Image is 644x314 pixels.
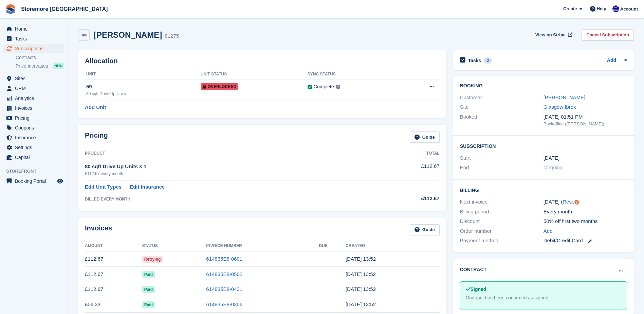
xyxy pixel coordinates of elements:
div: 80 sqft Drive Up Units [86,91,201,97]
a: Edit Unit Types [85,183,122,191]
th: Amount [85,241,142,251]
th: Created [346,241,440,251]
span: Booking Portal [15,176,56,186]
span: Paid [142,286,155,293]
th: Status [142,241,206,251]
a: menu [3,143,64,152]
time: 2025-04-09 00:00:00 UTC [544,154,559,162]
span: Retrying [142,256,163,263]
div: Backoffice ([PERSON_NAME]) [544,121,627,127]
div: Complete [314,83,334,90]
a: menu [3,74,64,83]
a: menu [3,153,64,162]
span: CRM [15,84,56,93]
th: Product [85,148,373,159]
h2: Booking [460,83,627,89]
div: Next invoice [460,198,544,206]
div: Order number [460,227,544,235]
a: Reset [563,199,576,205]
div: Signed [466,286,621,293]
span: Capital [15,153,56,162]
h2: Allocation [85,57,440,65]
a: Cancel Subscription [582,29,634,40]
span: Coupons [15,123,56,133]
a: Guide [410,224,440,235]
a: menu [3,176,64,186]
span: Ongoing [544,164,563,170]
div: NEW [53,63,64,69]
time: 2025-05-09 12:52:32 UTC [346,301,376,307]
span: Paid [142,271,155,278]
a: menu [3,84,64,93]
time: 2025-06-09 12:52:51 UTC [346,286,376,292]
a: 614835E8-0431 [206,286,242,292]
span: Insurance [15,133,56,142]
span: Account [620,6,638,13]
a: Contracts [16,54,64,61]
div: Start [460,154,544,162]
td: £112.67 [85,267,142,282]
a: menu [3,113,64,123]
a: Storemore [GEOGRAPHIC_DATA] [18,3,110,15]
a: Preview store [56,177,64,185]
div: £112.67 every month [85,171,373,177]
time: 2025-08-09 12:52:57 UTC [346,256,376,262]
h2: Subscription [460,142,627,149]
a: Guide [410,132,440,143]
span: Help [597,5,606,12]
time: 2025-07-09 12:52:50 UTC [346,271,376,277]
div: End [460,164,544,172]
a: 614835E8-0356 [206,301,242,307]
div: Customer [460,94,544,102]
h2: Tasks [468,57,481,64]
a: [PERSON_NAME] [544,94,585,100]
img: Angela [612,5,619,12]
a: menu [3,123,64,133]
td: £112.67 [85,251,142,267]
div: Discount [460,217,544,225]
span: View on Stripe [535,32,566,38]
th: Total [373,148,440,159]
a: 614835E8-0601 [206,256,242,262]
div: Contract has been confirmed as signed. [466,294,621,301]
a: Price increases NEW [16,62,64,70]
span: Invoices [15,103,56,113]
span: Home [15,24,56,34]
span: Sites [15,74,56,83]
h2: Pricing [85,132,108,143]
td: £112.67 [85,282,142,297]
div: [DATE] 01:51 PM [544,113,627,121]
div: Tooltip anchor [574,199,580,205]
a: Add [544,227,553,235]
span: Paid [142,301,155,308]
a: menu [3,103,64,113]
a: Add [607,57,616,65]
span: Subscriptions [15,44,56,53]
div: Every month [544,208,627,216]
span: Storefront [6,168,68,175]
div: 50% off first two months [544,217,627,225]
th: Sync Status [308,69,400,80]
a: menu [3,93,64,103]
div: Booked [460,113,544,127]
a: menu [3,44,64,53]
span: Pricing [15,113,56,123]
a: 614835E8-0502 [206,271,242,277]
img: stora-icon-8386f47178a22dfd0bd8f6a31ec36ba5ce8667c1dd55bd0f319d3a0aa187defe.svg [5,4,16,14]
div: 81275 [165,32,179,40]
h2: [PERSON_NAME] [94,30,162,39]
th: Invoice Number [206,241,319,251]
h2: Billing [460,187,627,193]
div: 59 [86,83,201,91]
a: View on Stripe [533,29,574,40]
div: Debit/Credit Card [544,237,627,245]
td: £56.33 [85,297,142,312]
th: Due [319,241,346,251]
h2: Invoices [85,224,112,235]
a: Edit Insurance [130,183,165,191]
a: menu [3,24,64,34]
div: [DATE] ( ) [544,198,627,206]
span: Create [563,5,577,12]
div: Payment method [460,237,544,245]
img: icon-info-grey-7440780725fd019a000dd9b08b2336e03edf1995a4989e88bcd33f0948082b44.svg [336,85,340,89]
